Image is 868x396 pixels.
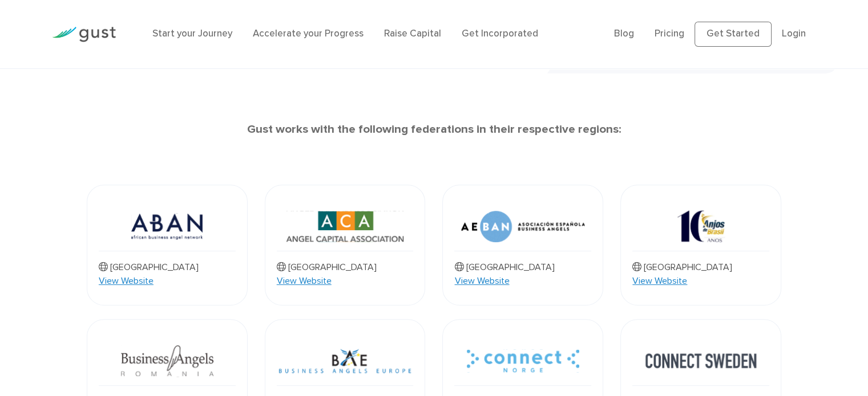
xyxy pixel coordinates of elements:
[253,28,364,39] a: Accelerate your Progress
[277,274,332,288] a: View Website
[99,274,154,288] a: View Website
[614,28,634,39] a: Blog
[99,260,199,274] p: [GEOGRAPHIC_DATA]
[384,28,441,39] a: Raise Capital
[121,337,213,385] img: Business Angels
[152,28,232,39] a: Start your Journey
[782,28,806,39] a: Login
[462,28,538,39] a: Get Incorporated
[632,260,732,274] p: [GEOGRAPHIC_DATA]
[454,274,509,288] a: View Website
[247,122,621,136] strong: Gust works with the following federations in their respective regions:
[277,260,377,274] p: [GEOGRAPHIC_DATA]
[644,337,757,385] img: Connect Sweden
[677,202,725,251] img: 10 Anjo
[461,202,585,251] img: Aeban
[277,337,414,385] img: Bae
[131,202,203,251] img: Aban
[454,260,554,274] p: [GEOGRAPHIC_DATA]
[286,202,404,251] img: Aca
[695,22,772,47] a: Get Started
[467,337,579,385] img: Connect
[655,28,684,39] a: Pricing
[52,27,116,42] img: Gust Logo
[632,274,687,288] a: View Website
